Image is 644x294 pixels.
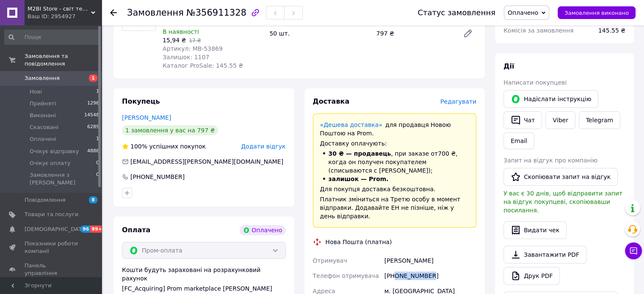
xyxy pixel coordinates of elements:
[30,159,70,167] span: Очікує оплату
[241,143,285,150] span: Додати відгук
[87,100,99,107] span: 1296
[545,111,575,129] a: Viber
[320,121,470,137] div: для продавця Новою Поштою на Prom.
[89,196,97,203] span: 8
[440,98,476,105] span: Редагувати
[130,143,147,150] span: 100%
[189,38,201,44] span: 17 ₴
[87,124,99,131] span: 6289
[503,132,534,149] button: Email
[122,125,218,135] div: 1 замовлення у вас на 797 ₴
[163,37,186,44] span: 15,94 ₴
[122,114,171,121] a: [PERSON_NAME]
[96,88,99,96] span: 1
[25,74,60,82] span: Замовлення
[320,121,382,128] a: «Дешева доставка»
[598,27,625,34] span: 145.55 ₴
[564,10,629,16] span: Замовлення виконано
[30,88,42,96] span: Нові
[383,268,478,283] div: [PHONE_NUMBER]
[503,27,574,34] span: Комісія за замовлення
[96,171,99,187] span: 0
[90,225,104,233] span: 99+
[28,5,91,13] span: M2BI Store - світ техніки та аксесуарів
[503,267,560,285] a: Друк PDF
[503,90,598,108] button: Надіслати інструкцію
[163,62,243,69] span: Каталог ProSale: 145.55 ₴
[508,9,538,16] span: Оплачено
[163,28,199,35] span: В наявності
[30,171,96,187] span: Замовлення з [PERSON_NAME]
[110,8,117,17] div: Повернутися назад
[96,159,99,167] span: 0
[130,173,185,181] div: [PHONE_NUMBER]
[323,238,394,246] div: Нова Пошта (платна)
[25,196,66,204] span: Повідомлення
[122,142,206,151] div: успішних покупок
[25,52,102,68] span: Замовлення та повідомлення
[320,139,470,148] div: Доставку оплачують:
[130,158,283,165] span: [EMAIL_ADDRESS][PERSON_NAME][DOMAIN_NAME]
[4,30,100,45] input: Пошук
[96,135,99,143] span: 1
[313,272,379,279] span: Телефон отримувача
[163,54,209,60] span: Залишок: 1107
[127,8,184,18] span: Замовлення
[579,111,620,129] a: Telegram
[163,45,223,52] span: Артикул: MB-53869
[320,195,470,220] div: Платник зміниться на Третю особу в момент відправки. Додавайте ЕН не пізніше, ніж у день відправки.
[503,111,542,129] button: Чат
[459,25,476,42] a: Редагувати
[30,112,56,119] span: Виконані
[25,225,87,233] span: [DEMOGRAPHIC_DATA]
[80,225,90,233] span: 96
[329,176,389,182] span: залишок — Prom.
[30,148,79,155] span: Очікує відправку
[417,8,495,17] div: Статус замовлення
[558,6,636,19] button: Замовлення виконано
[503,221,567,239] button: Видати чек
[503,190,622,214] span: У вас є 30 днів, щоб відправити запит на відгук покупцеві, скопіювавши посилання.
[625,242,642,259] button: Чат з покупцем
[503,62,514,70] span: Дії
[329,150,391,157] span: 30 ₴ — продавець
[503,168,618,186] button: Скопіювати запит на відгук
[25,262,78,277] span: Панель управління
[30,100,56,107] span: Прийняті
[266,27,373,39] div: 50 шт.
[89,74,97,82] span: 1
[87,148,99,155] span: 4886
[503,246,586,264] a: Завантажити PDF
[30,135,56,143] span: Оплачені
[313,257,347,264] span: Отримувач
[25,240,78,255] span: Показники роботи компанії
[30,124,58,131] span: Скасовані
[240,225,285,235] div: Оплачено
[28,13,102,20] div: Ваш ID: 2954927
[503,79,567,86] span: Написати покупцеві
[320,185,470,193] div: Для покупця доставка безкоштовна.
[320,149,470,175] li: , при заказе от 700 ₴ , когда он получен покупателем (списываются с [PERSON_NAME]);
[122,97,160,105] span: Покупець
[25,211,78,218] span: Товари та послуги
[503,157,597,164] span: Запит на відгук про компанію
[186,8,246,18] span: №356911328
[373,27,456,39] div: 797 ₴
[313,97,350,105] span: Доставка
[383,253,478,268] div: [PERSON_NAME]
[122,226,150,234] span: Оплата
[84,112,99,119] span: 14548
